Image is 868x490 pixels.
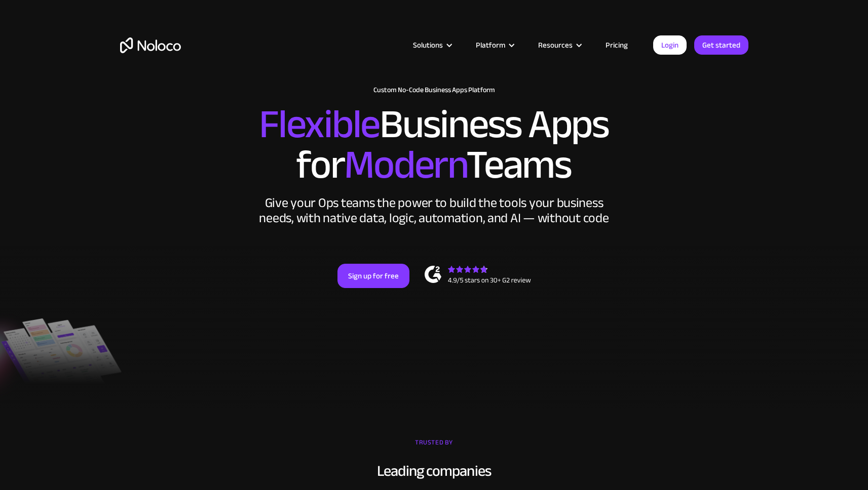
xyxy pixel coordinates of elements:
[538,38,573,52] div: Resources
[593,38,640,52] a: Pricing
[525,38,593,52] div: Resources
[257,195,612,226] div: Give your Ops teams the power to build the tools your business needs, with native data, logic, au...
[120,37,181,53] a: home
[694,35,748,55] a: Get started
[344,127,466,202] span: Modern
[476,38,505,52] div: Platform
[463,38,525,52] div: Platform
[653,35,687,55] a: Login
[337,264,409,288] a: Sign up for free
[120,104,748,185] h2: Business Apps for Teams
[259,87,380,162] span: Flexible
[400,38,463,52] div: Solutions
[413,38,443,52] div: Solutions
